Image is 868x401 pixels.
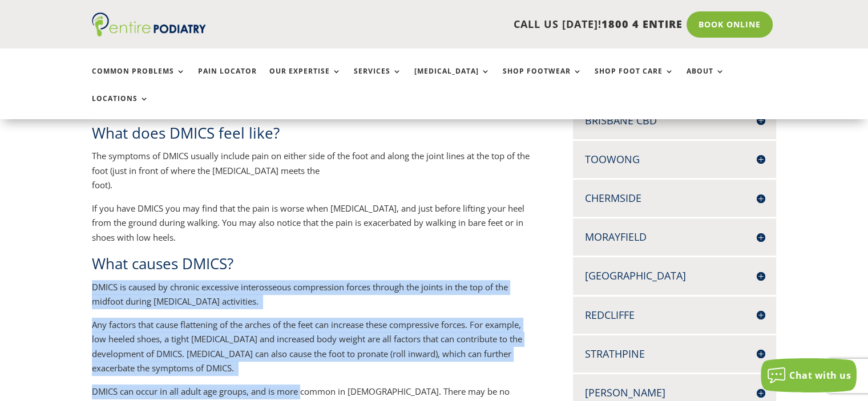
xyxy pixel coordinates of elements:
h4: [GEOGRAPHIC_DATA] [584,269,765,283]
h4: Morayfield [584,230,765,244]
img: logo (1) [92,13,206,37]
a: Common Problems [92,67,185,92]
h4: Brisbane CBD [584,114,765,128]
a: Entire Podiatry [92,27,206,39]
span: What causes DMICS? [92,253,233,274]
h4: Redcliffe [584,308,765,322]
p: If you have DMICS you may find that the pain is worse when [MEDICAL_DATA], and just before liftin... [92,201,536,254]
span: What does DMICS feel like? [92,123,284,143]
a: About [687,67,725,92]
p: DMICS is caused by chronic excessive interosseous compression forces through the joints in the to... [92,280,536,318]
a: Shop Foot Care [595,67,674,92]
h4: Toowong [584,152,765,167]
h4: [PERSON_NAME] [584,386,765,400]
a: Pain Locator [198,67,257,92]
h4: Chermside [584,191,765,205]
a: Locations [92,95,149,119]
p: CALL US [DATE]! [250,17,683,32]
a: Book Online [687,11,773,38]
span: Chat with us [789,369,851,382]
a: Shop Footwear [503,67,582,92]
p: Any factors that cause flattening of the arches of the feet can increase these compressive forces... [92,318,536,384]
a: Services [354,67,402,92]
h4: Strathpine [584,347,765,361]
p: The symptoms of DMICS usually include pain on either side of the foot and along the joint lines a... [92,149,536,201]
a: Our Expertise [269,67,341,92]
a: [MEDICAL_DATA] [414,67,490,92]
button: Chat with us [761,358,857,392]
span: 1800 4 ENTIRE [601,17,683,31]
